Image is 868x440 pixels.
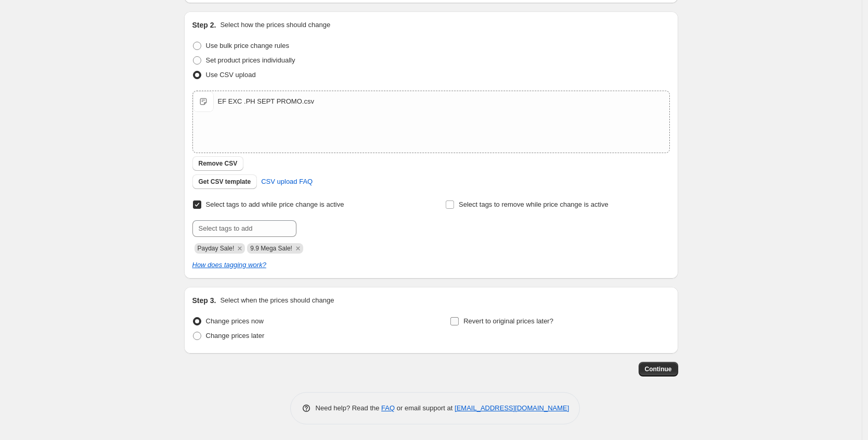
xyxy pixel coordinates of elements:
[192,261,266,269] a: How does tagging work?
[206,332,265,340] span: Change prices later
[206,200,344,208] span: Select tags to add while price change is active
[255,173,319,190] a: CSV upload FAQ
[192,156,244,171] button: Remove CSV
[192,174,257,189] button: Get CSV template
[220,295,334,306] p: Select when the prices should change
[395,404,455,412] span: or email support at
[206,317,264,325] span: Change prices now
[381,404,395,412] a: FAQ
[459,200,608,208] span: Select tags to remove while price change is active
[192,20,216,30] h2: Step 2.
[293,244,303,253] button: Remove 9.9 Mega Sale!
[455,404,569,412] a: [EMAIL_ADDRESS][DOMAIN_NAME]
[261,177,313,187] span: CSV upload FAQ
[218,96,314,107] div: EF EXC .PH SEPT PROMO.csv
[463,317,553,325] span: Revert to original prices later?
[235,244,244,253] button: Remove Payday Sale!
[198,245,235,252] span: Payday Sale!
[316,404,382,412] span: Need help? Read the
[199,159,238,168] span: Remove CSV
[206,71,256,79] span: Use CSV upload
[645,365,672,373] span: Continue
[192,295,216,306] h2: Step 3.
[206,56,295,64] span: Set product prices individually
[639,362,678,376] button: Continue
[199,178,251,186] span: Get CSV template
[220,20,330,30] p: Select how the prices should change
[206,42,289,49] span: Use bulk price change rules
[250,245,292,252] span: 9.9 Mega Sale!
[192,220,296,237] input: Select tags to add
